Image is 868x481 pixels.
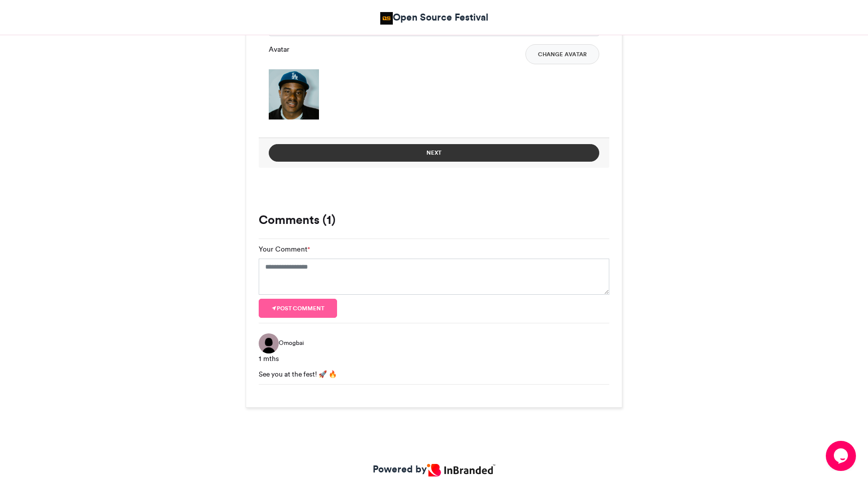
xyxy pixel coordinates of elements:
[259,299,337,318] button: Post comment
[259,369,609,379] div: See you at the fest! 🚀 🔥
[373,462,495,476] a: Powered by
[269,44,289,55] label: Avatar
[525,44,599,64] button: Change Avatar
[380,10,488,25] a: Open Source Festival
[269,69,319,119] img: 1755292819.943-b2dcae4267c1926e4edbba7f5065fdc4d8f11412.png
[826,441,858,471] iframe: chat widget
[259,353,609,364] div: 1 mths
[380,12,393,25] img: Open Source Community Africa
[427,464,495,476] img: Inbranded
[279,338,304,347] span: Omogbai
[259,244,310,255] label: Your Comment
[259,214,609,226] h3: Comments (1)
[259,333,279,353] img: Omogbai
[269,144,599,162] button: Next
